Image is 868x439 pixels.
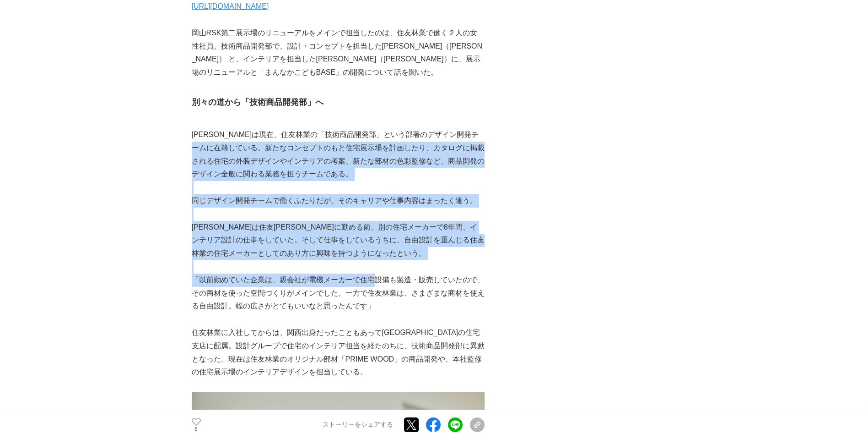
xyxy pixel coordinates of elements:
p: [PERSON_NAME]は現在、住友林業の「技術商品開発部」という部署のデザイン開発チームに在籍している。新たなコンセプトのもと住宅展示場を計画したり、カタログに掲載される住宅の外装デザインや... [192,128,485,181]
p: 住友林業に入社してからは、関西出身だったこともあって[GEOGRAPHIC_DATA]の住宅支店に配属。設計グループで住宅のインテリア担当を経たのちに、技術商品開発部に異動となった。現在は住友林... [192,326,485,379]
p: 同じデザイン開発チームで働くふたりだが、そのキャリアや仕事内容はまったく違う。 [192,194,485,208]
p: 5 [192,427,201,431]
h3: 別々の道から「技術商品開発部」へ [192,96,485,109]
p: 岡山RSK第二展示場のリニューアルをメインで担当したのは、住友林業で働く２人の女性社員。技術商品開発部で、設計・コンセプトを担当した[PERSON_NAME]（[PERSON_NAME]） と、... [192,27,485,79]
p: [PERSON_NAME]は住友[PERSON_NAME]に勤める前、別の住宅メーカーで8年間、インテリア設計の仕事をしていた。そして仕事をしているうちに、自由設計を重んじる住友林業の住宅メーカ... [192,221,485,260]
a: [URL][DOMAIN_NAME] [192,2,269,10]
p: 「以前勤めていた企業は、親会社が電機メーカーで住宅設備も製造・販売していたので、その商材を使った空間づくりがメインでした。一方で住友林業は、さまざまな商材を使える自由設計。幅の広さがとてもいいな... [192,274,485,313]
p: ストーリーをシェアする [323,421,393,429]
